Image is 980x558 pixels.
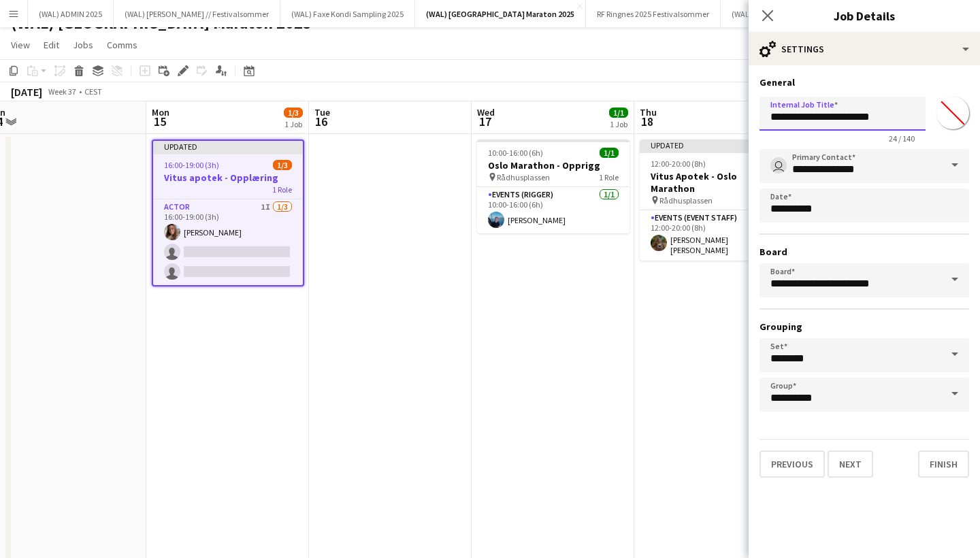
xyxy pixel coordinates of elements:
[152,106,169,118] span: Mon
[44,39,59,51] span: Edit
[273,160,292,170] span: 1/3
[640,139,792,150] div: Updated
[640,139,792,261] app-job-card: Updated12:00-20:00 (8h)1/1Vitus Apotek - Oslo Marathon Rådhusplassen1 RoleEvents (Event Staff)1/1...
[38,36,65,54] a: Edit
[640,106,657,118] span: Thu
[918,450,969,478] button: Finish
[114,1,280,27] button: (WAL) [PERSON_NAME] // Festivalsommer
[749,7,980,24] h3: Job Details
[11,85,42,99] div: [DATE]
[84,86,102,97] div: CEST
[759,246,969,258] h3: Board
[101,36,143,54] a: Comms
[284,108,303,118] span: 1/3
[272,184,292,195] span: 1 Role
[67,36,99,54] a: Jobs
[153,199,303,285] app-card-role: Actor1I1/316:00-19:00 (3h)[PERSON_NAME]
[475,114,495,129] span: 17
[153,171,303,184] h3: Vitus apotek - Opplæring
[640,170,792,195] h3: Vitus Apotek - Oslo Marathon
[280,1,415,27] button: (WAL) Faxe Kondi Sampling 2025
[638,114,657,129] span: 18
[314,106,330,118] span: Tue
[73,39,93,51] span: Jobs
[153,141,303,152] div: Updated
[609,108,628,118] span: 1/1
[610,119,627,129] div: 1 Job
[477,159,630,171] h3: Oslo Marathon - Opprigg
[312,114,330,129] span: 16
[477,187,630,233] app-card-role: Events (Rigger)1/110:00-16:00 (6h)[PERSON_NAME]
[150,114,169,129] span: 15
[828,450,873,478] button: Next
[477,106,495,118] span: Wed
[488,148,543,158] span: 10:00-16:00 (6h)
[659,195,713,206] span: Rådhusplassen
[477,139,630,233] app-job-card: 10:00-16:00 (6h)1/1Oslo Marathon - Opprigg Rådhusplassen1 RoleEvents (Rigger)1/110:00-16:00 (6h)[...
[651,159,706,169] span: 12:00-20:00 (8h)
[878,133,926,144] span: 24 / 140
[600,148,619,158] span: 1/1
[759,321,969,333] h3: Grouping
[586,1,721,27] button: RF Ringnes 2025 Festivalsommer
[284,119,302,129] div: 1 Job
[749,33,980,65] div: Settings
[599,172,619,182] span: 1 Role
[640,210,792,261] app-card-role: Events (Event Staff)1/112:00-20:00 (8h)[PERSON_NAME] [PERSON_NAME]
[415,1,586,27] button: (WAL) [GEOGRAPHIC_DATA] Maraton 2025
[152,139,304,286] app-job-card: Updated16:00-19:00 (3h)1/3Vitus apotek - Opplæring1 RoleActor1I1/316:00-19:00 (3h)[PERSON_NAME]
[759,76,969,88] h3: General
[497,172,550,182] span: Rådhusplassen
[107,39,137,51] span: Comms
[164,160,219,170] span: 16:00-19:00 (3h)
[5,36,35,54] a: View
[11,39,30,51] span: View
[721,1,841,27] button: (WAL) Ricola // Oslo Maraton
[759,450,825,478] button: Previous
[28,1,114,27] button: (WAL) ADMIN 2025
[45,86,79,97] span: Week 37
